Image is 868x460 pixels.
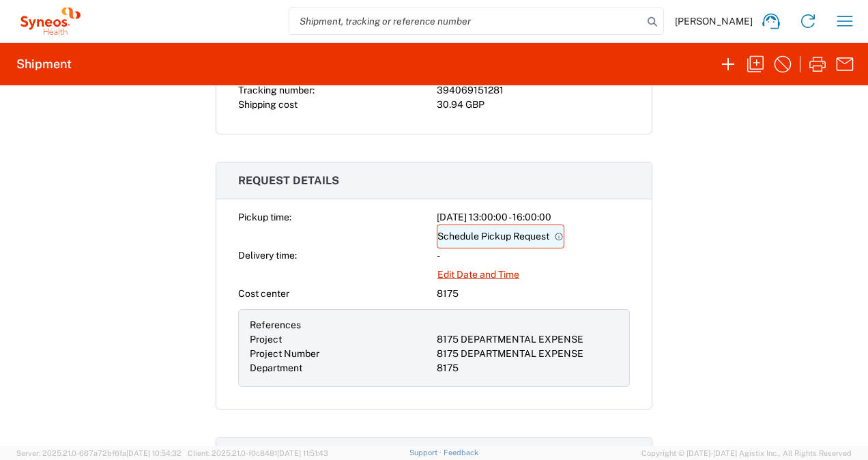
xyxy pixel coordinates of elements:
span: Copyright © [DATE]-[DATE] Agistix Inc., All Rights Reserved [641,447,852,459]
span: [DATE] 10:54:32 [126,449,182,457]
div: 8175 DEPARTMENTAL EXPENSE [437,347,618,361]
div: Project [250,332,431,347]
h2: Shipment [16,56,72,72]
a: Support [409,448,444,457]
a: Edit Date and Time [437,263,520,287]
span: Client: 2025.21.0-f0c8481 [188,449,328,457]
div: Project Number [250,347,431,361]
div: - [437,248,630,263]
div: Department [250,361,431,375]
span: Request details [238,174,339,187]
input: Shipment, tracking or reference number [289,8,643,34]
span: Delivery time: [238,250,297,261]
div: 30.94 GBP [437,98,630,112]
span: Shipping cost [238,99,298,110]
div: 8175 [437,361,618,375]
span: References [250,319,301,330]
div: 8175 DEPARTMENTAL EXPENSE [437,332,618,347]
div: 394069151281 [437,83,630,98]
span: [DATE] 11:51:43 [277,449,328,457]
a: Feedback [444,448,478,457]
div: [DATE] 13:00:00 - 16:00:00 [437,210,630,225]
span: Pickup time: [238,212,291,222]
a: Schedule Pickup Request [437,225,564,248]
span: Cost center [238,288,289,299]
span: [PERSON_NAME] [675,15,753,27]
span: Tracking number: [238,85,315,96]
div: 8175 [437,287,630,301]
span: Server: 2025.21.0-667a72bf6fa [16,449,182,457]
